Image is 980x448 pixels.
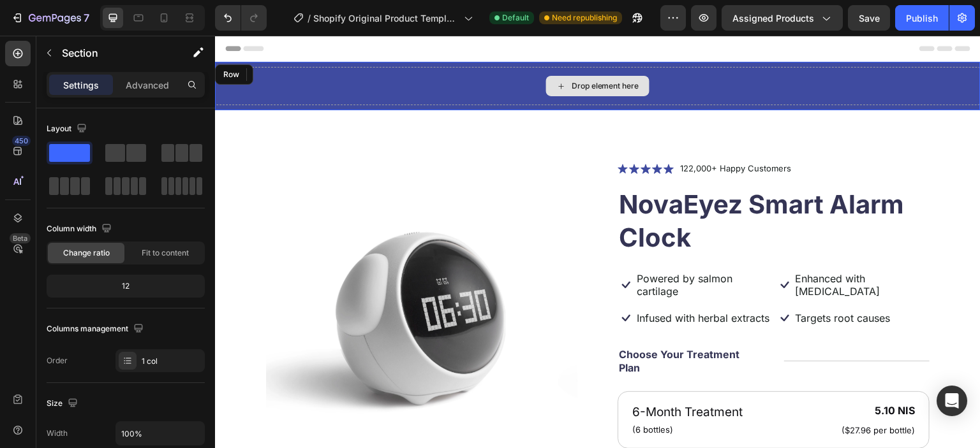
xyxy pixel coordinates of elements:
span: Shopify Original Product Template [313,11,459,25]
div: 5.10 NIS [625,367,701,383]
button: Publish [895,5,949,31]
span: Assigned Products [732,11,814,25]
div: 12 [49,277,202,295]
p: Advanced [126,78,169,92]
input: Auto [116,422,204,445]
p: Powered by salmon cartilage [422,236,555,263]
div: Order [47,355,68,366]
div: Open Intercom Messenger [937,386,967,416]
p: Enhanced with [MEDICAL_DATA] [581,236,714,263]
button: Save [848,5,890,31]
button: Assigned Products [722,5,843,31]
p: Targets root causes [581,276,676,289]
div: Columns management [47,321,146,338]
div: Beta [10,233,31,243]
span: / [308,11,311,25]
div: Width [47,428,68,439]
span: Change ratio [63,247,110,259]
p: (6 bottles) [417,388,528,401]
p: 122,000+ Happy Customers [465,127,576,140]
button: 7 [5,5,95,31]
div: Size [47,395,80,412]
span: Save [859,13,880,24]
div: Drop element here [357,45,424,55]
iframe: To enrich screen reader interactions, please activate Accessibility in Grammarly extension settings [215,36,980,448]
p: ($27.96 per bottle) [627,389,700,400]
p: Choose Your Treatment Plan [404,312,547,339]
p: 6-Month Treatment [417,368,528,386]
div: Column width [47,220,114,238]
p: Settings [63,78,99,92]
span: Need republishing [552,12,617,24]
p: Infused with herbal extracts [422,276,554,289]
span: Default [502,12,529,24]
div: Publish [906,11,938,25]
div: Undo/Redo [215,5,267,31]
div: Layout [47,120,89,138]
h1: NovaEyez Smart Alarm Clock [403,151,715,220]
img: NovaEyez Smart Alarm Clock [51,126,363,444]
div: Row [6,33,27,45]
div: 450 [12,136,31,146]
p: 7 [84,10,89,25]
div: 1 col [142,356,202,367]
p: Section [62,45,167,61]
span: Fit to content [142,247,189,259]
